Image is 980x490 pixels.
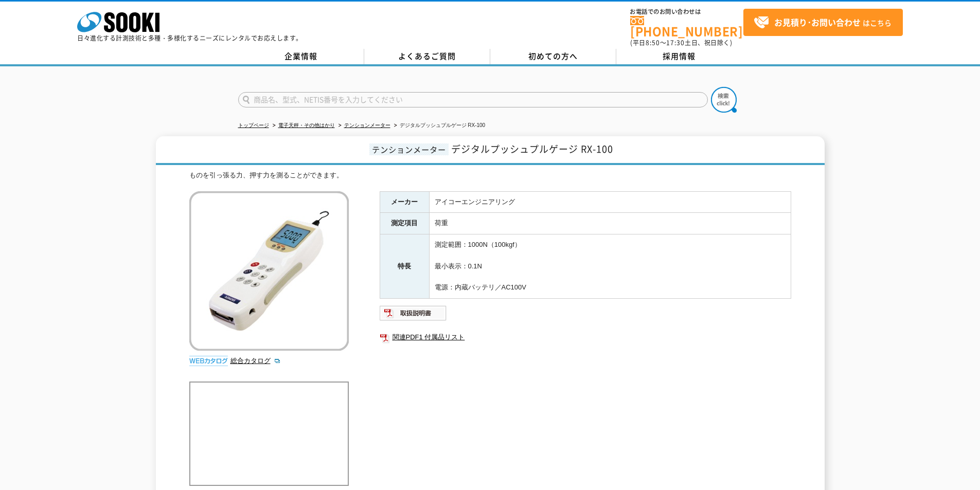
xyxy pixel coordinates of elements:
a: よくあるご質問 [364,49,490,64]
td: 荷重 [429,213,791,234]
span: 17:30 [666,38,685,47]
img: webカタログ [189,356,228,366]
span: お電話でのお問い合わせは [630,9,743,15]
span: はこちら [754,15,892,30]
a: お見積り･お問い合わせはこちら [743,9,903,36]
li: デジタルプッシュプルゲージ RX-100 [392,120,486,131]
img: 取扱説明書 [380,305,447,321]
span: デジタルプッシュプルゲージ RX-100 [451,142,613,156]
span: 8:50 [646,38,660,47]
a: 電子天秤・その他はかり [278,122,335,128]
span: (平日 ～ 土日、祝日除く) [630,38,732,47]
span: テンションメーター [369,143,449,155]
a: 初めての方へ [490,49,616,64]
strong: お見積り･お問い合わせ [774,16,861,28]
img: btn_search.png [711,87,737,113]
span: 初めての方へ [528,50,578,62]
th: メーカー [380,191,429,213]
td: アイコーエンジニアリング [429,191,791,213]
a: 関連PDF1 付属品リスト [380,331,791,344]
div: ものを引っ張る力、押す力を測ることができます。 [189,170,791,181]
a: トップページ [238,122,269,128]
a: [PHONE_NUMBER] [630,16,743,37]
a: 取扱説明書 [380,312,447,319]
p: 日々進化する計測技術と多種・多様化するニーズにレンタルでお応えします。 [77,35,302,41]
th: 特長 [380,234,429,299]
a: 採用情報 [616,49,742,64]
input: 商品名、型式、NETIS番号を入力してください [238,92,708,107]
th: 測定項目 [380,213,429,234]
a: 企業情報 [238,49,364,64]
a: テンションメーター [344,122,390,128]
img: デジタルプッシュプルゲージ RX-100 [189,191,349,351]
a: 総合カタログ [230,357,281,365]
td: 測定範囲：1000N（100kgf） 最小表示：0.1N 電源：内蔵バッテリ／AC100V [429,234,791,299]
